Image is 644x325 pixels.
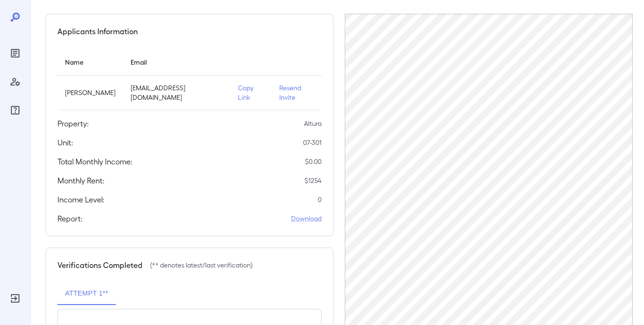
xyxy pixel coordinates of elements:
[57,175,104,186] h5: Monthly Rent:
[57,156,133,167] h5: Total Monthly Income:
[57,282,116,305] button: Attempt 1**
[57,118,89,129] h5: Property:
[57,48,322,110] table: simple table
[8,46,23,61] div: Reports
[279,83,314,102] p: Resend Invite
[8,103,23,118] div: FAQ
[291,214,322,223] a: Download
[57,137,73,148] h5: Unit:
[57,259,142,271] h5: Verifications Completed
[318,195,322,204] p: 0
[150,260,253,270] p: (** denotes latest/last verification)
[57,213,83,224] h5: Report:
[8,74,23,89] div: Manage Users
[304,119,322,128] p: Altura
[57,26,138,37] h5: Applicants Information
[123,48,230,76] th: Email
[57,194,104,205] h5: Income Level:
[65,88,115,97] p: [PERSON_NAME]
[303,138,322,147] p: 07-301
[238,83,264,102] p: Copy Link
[304,176,322,185] p: $ 1254
[131,83,223,102] p: [EMAIL_ADDRESS][DOMAIN_NAME]
[305,157,322,166] p: $ 0.00
[57,48,123,76] th: Name
[8,291,23,306] div: Log Out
